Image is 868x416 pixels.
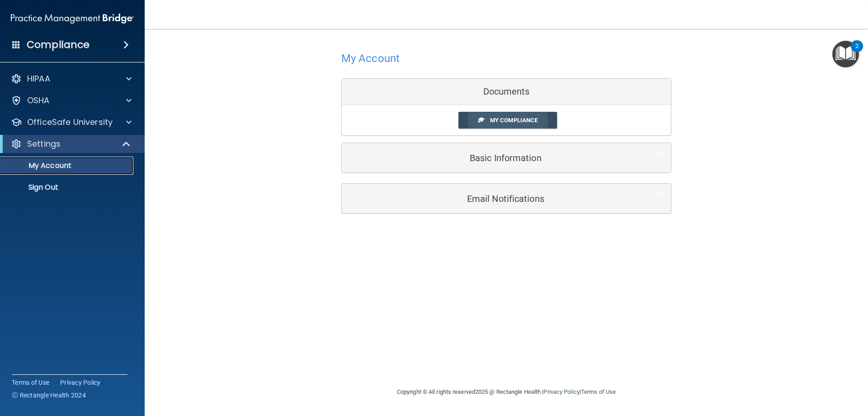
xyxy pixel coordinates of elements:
[543,388,579,395] a: Privacy Policy
[27,38,90,51] h4: Compliance
[581,388,616,395] a: Terms of Use
[12,391,86,400] span: Ⓒ Rectangle Health 2024
[27,95,50,106] p: OSHA
[27,73,50,84] p: HIPAA
[712,352,857,388] iframe: Drift Widget Chat Controller
[341,53,400,64] h4: My Account
[6,161,129,170] p: My Account
[832,41,859,67] button: Open Resource Center, 2 new notifications
[342,79,671,105] div: Documents
[855,46,859,58] div: 2
[11,139,131,149] a: Settings
[11,10,134,28] img: PMB logo
[12,378,49,387] a: Terms of Use
[341,378,671,406] div: Copyright © All rights reserved 2025 @ Rectangle Health | |
[349,148,664,168] a: Basic Information
[6,183,129,192] p: Sign Out
[27,139,61,149] p: Settings
[11,73,132,84] a: HIPAA
[11,117,132,128] a: OfficeSafe University
[60,378,101,387] a: Privacy Policy
[490,117,538,124] span: My Compliance
[349,153,637,163] h5: Basic Information
[27,117,113,128] p: OfficeSafe University
[349,188,664,209] a: Email Notifications
[11,95,132,106] a: OSHA
[349,194,637,204] h5: Email Notifications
